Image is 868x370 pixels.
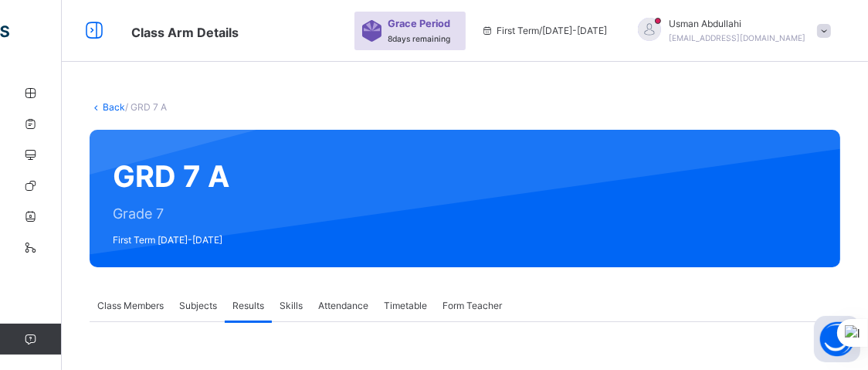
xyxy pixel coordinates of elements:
a: Back [103,101,125,113]
span: Subjects [179,299,217,313]
span: Skills [280,299,303,313]
span: Class Members [97,299,164,313]
span: Attendance [318,299,368,313]
span: Class Arm Details [131,25,239,40]
span: Timetable [384,299,427,313]
span: Results [232,299,264,313]
span: session/term information [481,24,607,38]
span: / GRD 7 A [125,101,167,113]
img: sticker-purple.71386a28dfed39d6af7621340158ba97.svg [362,20,381,42]
span: Usman Abdullahi [669,17,805,31]
div: Usman Abdullahi [622,17,839,45]
span: 8 days remaining [388,34,450,43]
span: [EMAIL_ADDRESS][DOMAIN_NAME] [669,33,805,42]
span: Form Teacher [442,299,502,313]
button: Open asap [814,316,860,362]
span: Grace Period [388,16,450,31]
